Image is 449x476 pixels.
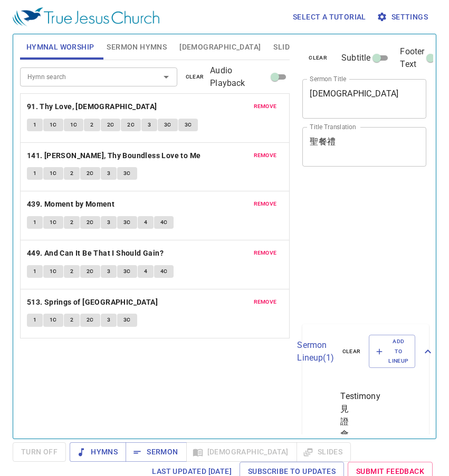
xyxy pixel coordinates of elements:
[50,169,57,178] span: 1C
[273,41,298,54] span: Slides
[302,52,333,64] button: clear
[27,314,43,326] button: 1
[107,41,167,54] span: Sermon Hymns
[154,265,174,278] button: 4C
[87,218,94,227] span: 2C
[117,216,137,229] button: 3C
[247,198,283,210] button: remove
[117,167,137,180] button: 3C
[70,267,73,276] span: 2
[87,315,94,325] span: 2C
[101,314,117,326] button: 3
[148,120,151,130] span: 3
[254,297,277,307] span: remove
[298,178,403,320] iframe: from-child
[80,167,100,180] button: 2C
[27,198,117,211] button: 439. Moment by Moment
[123,315,131,325] span: 3C
[90,120,93,130] span: 2
[107,218,110,227] span: 3
[101,119,121,131] button: 2C
[84,119,100,131] button: 2
[80,314,100,326] button: 2C
[127,120,135,130] span: 2C
[185,120,192,130] span: 3C
[50,120,57,130] span: 1C
[43,167,63,180] button: 1C
[123,169,131,178] span: 3C
[64,167,80,180] button: 2
[254,199,277,209] span: remove
[107,169,110,178] span: 3
[369,335,415,368] button: Add to Lineup
[33,120,36,130] span: 1
[164,120,171,130] span: 3C
[27,149,201,162] b: 141. [PERSON_NAME], Thy Boundless Love to Me
[186,72,204,82] span: clear
[310,137,419,157] textarea: 聖餐禮
[43,216,63,229] button: 1C
[101,216,117,229] button: 3
[247,149,283,162] button: remove
[400,45,424,71] span: Footer Text
[144,267,147,276] span: 4
[64,314,80,326] button: 2
[302,324,429,378] div: Sermon Lineup(1)clearAdd to Lineup
[117,265,137,278] button: 3C
[254,151,277,160] span: remove
[154,216,174,229] button: 4C
[123,267,131,276] span: 3C
[309,53,327,63] span: clear
[27,216,43,229] button: 1
[50,267,57,276] span: 1C
[210,64,269,90] span: Audio Playback
[247,100,283,113] button: remove
[336,345,367,358] button: clear
[144,218,147,227] span: 4
[27,167,43,180] button: 1
[289,7,370,27] button: Select a tutorial
[247,247,283,259] button: remove
[70,315,73,325] span: 2
[101,265,117,278] button: 3
[123,218,131,227] span: 3C
[27,296,160,309] button: 513. Springs of [GEOGRAPHIC_DATA]
[27,247,164,260] b: 449. And Can It Be That I Should Gain?
[247,296,283,308] button: remove
[27,100,157,113] b: 91. Thy Love, [DEMOGRAPHIC_DATA]
[297,339,333,364] p: Sermon Lineup ( 1 )
[26,41,94,54] span: Hymnal Worship
[107,267,110,276] span: 3
[70,218,73,227] span: 2
[141,119,157,131] button: 3
[27,149,203,162] button: 141. [PERSON_NAME], Thy Boundless Love to Me
[27,100,159,113] button: 91. Thy Love, [DEMOGRAPHIC_DATA]
[121,119,141,131] button: 2C
[80,216,100,229] button: 2C
[43,119,63,131] button: 1C
[379,11,428,24] span: Settings
[70,442,126,462] button: Hymns
[70,169,73,178] span: 2
[375,7,432,27] button: Settings
[33,315,36,325] span: 1
[254,102,277,111] span: remove
[33,218,36,227] span: 1
[27,296,158,309] b: 513. Springs of [GEOGRAPHIC_DATA]
[138,216,154,229] button: 4
[107,120,114,130] span: 2C
[64,265,80,278] button: 2
[293,11,366,24] span: Select a tutorial
[159,70,174,84] button: Open
[50,315,57,325] span: 1C
[310,89,419,109] textarea: [DEMOGRAPHIC_DATA]
[134,445,178,459] span: Sermon
[160,267,168,276] span: 4C
[27,265,43,278] button: 1
[27,247,166,260] button: 449. And Can It Be That I Should Gain?
[87,169,94,178] span: 2C
[70,120,78,130] span: 1C
[43,314,63,326] button: 1C
[27,198,114,211] b: 439. Moment by Moment
[117,314,137,326] button: 3C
